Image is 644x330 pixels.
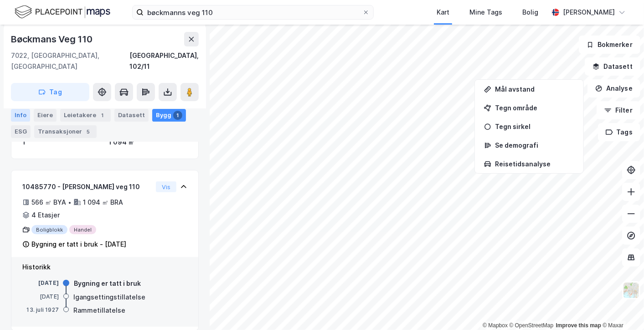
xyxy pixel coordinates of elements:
div: Bolig [522,7,538,18]
div: Bygning er tatt i bruk - [DATE] [31,239,126,250]
div: Kart [437,7,449,18]
div: Tegn område [495,104,574,112]
input: Søk på adresse, matrikkel, gårdeiere, leietakere eller personer [144,5,362,19]
div: Bygg [152,108,186,121]
div: Reisetidsanalyse [495,160,574,168]
div: Historikk [22,262,187,273]
a: Improve this map [556,322,601,329]
div: Datasett [114,108,149,121]
img: logo.f888ab2527a4732fd821a326f86c7f29.svg [15,4,110,20]
div: Rammetillatelse [73,305,125,316]
div: Eiere [34,108,57,121]
div: Transaksjoner [34,125,97,138]
div: Kontrollprogram for chat [598,286,644,330]
div: • [68,199,72,206]
div: 1 [98,110,107,119]
div: 7022, [GEOGRAPHIC_DATA], [GEOGRAPHIC_DATA] [11,50,129,72]
div: [DATE] [22,279,59,287]
div: [GEOGRAPHIC_DATA], 102/11 [129,50,199,72]
a: Mapbox [483,322,508,329]
button: Filter [597,101,640,119]
div: Igangsettingstillatelse [73,292,145,303]
div: Se demografi [495,141,574,149]
div: 1 094 ㎡ [108,137,187,148]
div: [PERSON_NAME] [563,7,615,18]
div: Mål avstand [495,85,574,93]
div: Bøckmans Veg 110 [11,32,94,46]
div: 1 [173,110,182,119]
div: Info [11,108,30,121]
div: 10485770 - [PERSON_NAME] veg 110 [22,181,152,192]
div: 1 094 ㎡ BRA [83,197,123,208]
div: ESG [11,125,31,138]
button: Analyse [587,79,640,98]
div: Leietakere [60,108,111,121]
div: Bygning er tatt i bruk [74,278,141,289]
button: Tag [11,83,89,101]
button: Tags [598,123,640,141]
div: Mine Tags [469,7,502,18]
div: 4 Etasjer [31,210,60,221]
button: Vis [156,181,176,192]
a: OpenStreetMap [510,322,554,329]
button: Bokmerker [579,36,640,54]
div: 13. juli 1927 [22,306,59,314]
button: Datasett [585,57,640,76]
div: 1 [22,137,101,148]
img: Z [623,282,640,299]
div: Tegn sirkel [495,123,574,130]
div: [DATE] [22,293,59,301]
div: 566 ㎡ BYA [31,197,66,208]
div: 5 [84,127,93,136]
iframe: Chat Widget [598,286,644,330]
